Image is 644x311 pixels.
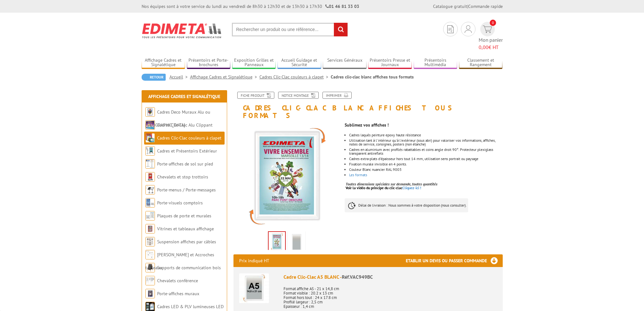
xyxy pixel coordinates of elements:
img: Porte-affiches muraux [145,289,155,298]
a: Classement et Rangement [459,58,503,68]
a: Commande rapide [468,3,503,9]
a: Porte-menus / Porte-messages [157,187,216,193]
div: | [433,3,503,9]
li: Cadres clic-clac blanc affiches tous formats [331,74,414,80]
img: Cadres et Présentoirs Extérieur [145,146,155,156]
a: Cadres Clic-Clac couleurs à clapet [259,74,331,80]
p: Format affiche A5 - 21 x 14,8 cm Format visible : 20.2 x 13 cm Format hors tout : 24 x 17.8 cm Pr... [284,282,497,309]
span: Réf.VAC949BC [342,274,373,280]
span: Mon panier [479,36,503,51]
img: devis rapide [465,25,472,33]
a: Accueil [169,74,190,80]
a: Porte-affiches de sol sur pied [157,161,213,167]
span: 0,00 [479,44,488,50]
img: Porte-affiches de sol sur pied [145,159,155,169]
a: Les formats [349,172,367,177]
a: Porte-visuels comptoirs [157,200,203,206]
input: Rechercher un produit ou une référence... [232,23,348,36]
img: Cadres Clic-Clac couleurs à clapet [145,133,155,143]
img: Suspension affiches par câbles [145,237,155,246]
a: Accueil Guidage et Sécurité [277,58,321,68]
a: Affichage Cadres et Signalétique [148,94,220,99]
a: Cadres et Présentoirs Extérieur [157,148,217,154]
span: 0 [490,20,496,26]
a: Présentoirs et Porte-brochures [187,58,231,68]
li: Couleur Blanc nuancier RAL 9003 [349,168,502,171]
p: Prix indiqué HT [239,254,269,267]
a: Suspension affiches par câbles [157,239,216,245]
a: Vitrines et tableaux affichage [157,226,214,232]
h3: Etablir un devis ou passer commande [406,254,503,267]
a: Chevalets et stop trottoirs [157,174,208,180]
img: Edimeta [142,19,222,42]
div: Cadre Clic-Clac A5 BLANC - [284,273,497,281]
a: Cadres Deco Muraux Alu ou [GEOGRAPHIC_DATA] [145,109,210,128]
img: cadres_aluminium_clic_clac_vac949bc.jpg [233,122,340,229]
input: rechercher [334,23,348,36]
a: [PERSON_NAME] et Accroches tableaux [145,252,214,271]
span: Voir la vidéo du principe du clic-clac [346,185,402,190]
img: cadres_aluminium_clic_clac_vac949bc.jpg [269,232,285,252]
li: Fixation murale invisible en 4 points. [349,162,502,166]
a: Affichage Cadres et Signalétique [142,58,185,68]
img: cadre_blanc_vide.jpg [289,233,304,252]
div: Nos équipes sont à votre service du lundi au vendredi de 8h30 à 12h30 et de 13h30 à 17h30 [142,3,359,9]
img: Cimaises et Accroches tableaux [145,250,155,259]
a: Catalogue gratuit [433,3,467,9]
a: Services Généraux [323,58,367,68]
h1: Cadres clic-clac blanc affiches tous formats [229,92,507,119]
li: Utilisation tant à l'intérieur qu'à l'extérieur (sous abri) pour valoriser vos informations, affi... [349,139,502,146]
img: Cadres Deco Muraux Alu ou Bois [145,107,155,117]
a: Imprimer [322,92,352,99]
a: Cadres Clic-Clac Alu Clippant [157,122,213,128]
a: Plaques de porte et murales [157,213,211,219]
a: Supports de communication bois [157,265,221,271]
a: Notice Montage [278,92,319,99]
li: Cadres laqués peinture epoxy haute résistance [349,133,502,137]
a: devis rapide 0 Mon panier 0,00€ HT [479,22,503,51]
a: Affichage Cadres et Signalétique [190,74,259,80]
a: Cadres LED & PLV lumineuses LED [157,304,224,309]
a: Présentoirs Presse et Journaux [368,58,412,68]
img: Porte-visuels comptoirs [145,198,155,208]
a: Chevalets conférence [157,278,198,283]
span: € HT [479,44,503,51]
img: Chevalets conférence [145,276,155,285]
a: Exposition Grilles et Panneaux [232,58,276,68]
p: Délai de livraison : Nous sommes à votre disposition (nous consulter). [345,198,468,212]
a: Fiche produit [237,92,274,99]
strong: 01 46 81 33 03 [325,3,359,9]
img: Vitrines et tableaux affichage [145,224,155,233]
img: Cadre Clic-Clac A5 BLANC [239,273,269,303]
a: Retour [142,74,166,81]
li: Cadres extra-plats d'épaisseur hors tout 14 mm, utilisation sens portrait ou paysage [349,157,502,161]
a: Porte-affiches muraux [157,291,199,296]
em: Toutes dimensions spéciales sur demande, toutes quantités [346,182,437,186]
img: Porte-menus / Porte-messages [145,185,155,195]
img: devis rapide [483,26,492,33]
p: Sublimez vos affiches ! [345,123,502,127]
img: Chevalets et stop trottoirs [145,172,155,182]
li: Cadres en aluminium avec profilés rabattables et coins angle droit 90°. Protecteur plexiglass tra... [349,148,502,155]
a: Cadres Clic-Clac couleurs à clapet [157,135,221,141]
img: devis rapide [447,25,454,33]
a: Présentoirs Multimédia [414,58,457,68]
a: Voir la vidéo du principe du clic-clacCliquez-ici ! [346,185,421,190]
img: Plaques de porte et murales [145,211,155,221]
